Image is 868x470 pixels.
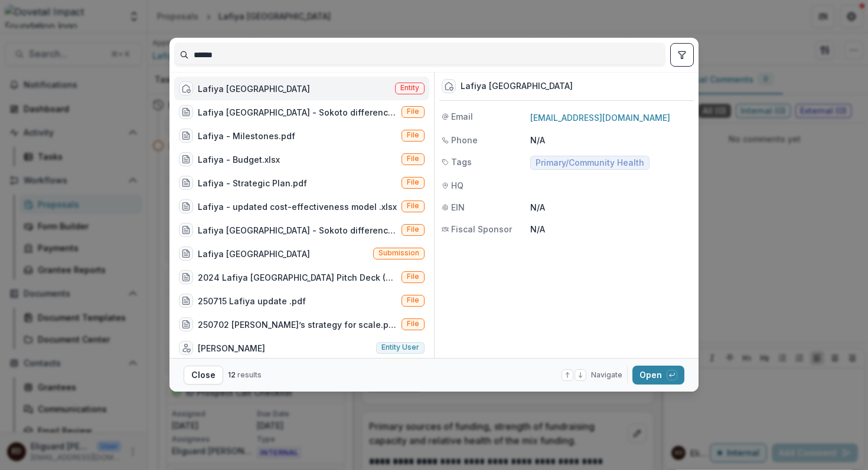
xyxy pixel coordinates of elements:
div: Lafiya - Milestones.pdf [198,130,295,142]
button: Open [632,366,684,384]
span: EIN [451,201,465,213]
div: 2024 Lafiya [GEOGRAPHIC_DATA] Pitch Deck (2).pdf [198,271,397,284]
p: N/A [530,201,691,213]
p: N/A [530,223,691,235]
div: [PERSON_NAME] [198,342,265,354]
span: File [407,296,419,304]
span: File [407,107,419,116]
span: Email [451,110,473,123]
div: Lafiya [GEOGRAPHIC_DATA] - Sokoto difference in difference study (2).pdf [198,106,397,119]
div: Lafiya [GEOGRAPHIC_DATA] - Sokoto difference in difference study.docx [198,224,397,236]
div: 250702 [PERSON_NAME]’s strategy for scale.pdf [198,318,397,331]
span: Phone [451,134,478,146]
span: File [407,320,419,328]
div: Lafiya [GEOGRAPHIC_DATA] [198,83,310,95]
div: Lafiya [GEOGRAPHIC_DATA] [198,248,310,260]
span: Fiscal Sponsor [451,223,512,235]
span: 12 [228,370,236,379]
div: Lafiya - Strategic Plan.pdf [198,177,307,189]
div: Lafiya [GEOGRAPHIC_DATA] [461,81,573,91]
span: HQ [451,179,464,192]
div: Lafiya - updated cost-effectiveness model .xlsx [198,201,397,213]
span: Submission [378,249,419,257]
span: File [407,225,419,234]
span: File [407,178,419,186]
span: Tags [451,156,472,168]
span: Navigate [591,370,622,380]
div: Lafiya - Budget.xlsx [198,153,280,166]
div: 250715 Lafiya update .pdf [198,295,306,307]
button: toggle filters [670,43,694,67]
span: Entity user [381,343,419,351]
span: Primary/Community Health [536,158,644,168]
span: File [407,155,419,163]
span: results [237,370,262,379]
p: N/A [530,134,691,146]
a: [EMAIL_ADDRESS][DOMAIN_NAME] [530,113,670,123]
button: Close [184,366,223,384]
span: File [407,131,419,139]
span: Entity [400,84,419,92]
span: File [407,202,419,210]
span: File [407,272,419,281]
